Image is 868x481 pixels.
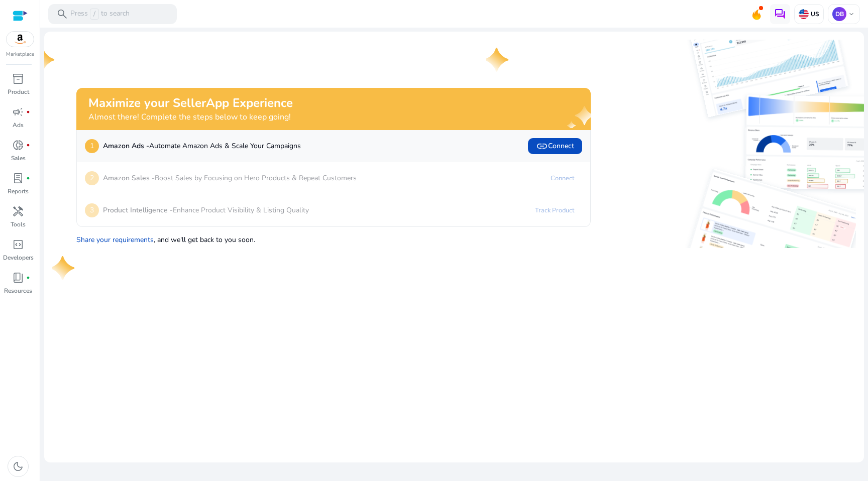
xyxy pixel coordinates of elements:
[832,7,846,21] p: DB
[85,171,99,185] p: 2
[52,256,76,280] img: one-star.svg
[542,170,582,186] a: Connect
[12,272,24,284] span: book_4
[6,51,34,58] p: Marketplace
[88,112,293,122] h4: Almost there! Complete the steps below to keep going!
[26,110,30,114] span: fiber_manual_record
[536,140,548,152] span: link
[799,9,809,19] img: us.svg
[12,460,24,472] span: dark_mode
[12,106,24,118] span: campaign
[26,276,30,280] span: fiber_manual_record
[85,203,99,217] p: 3
[103,173,357,183] p: Boost Sales by Focusing on Hero Products & Repeat Customers
[7,32,34,47] img: amazon.svg
[85,139,99,153] p: 1
[847,10,855,18] span: keyboard_arrow_down
[486,48,510,72] img: one-star.svg
[536,140,574,152] span: Connect
[11,220,26,229] p: Tools
[103,141,149,151] b: Amazon Ads -
[76,235,154,245] a: Share your requirements
[12,139,24,151] span: donut_small
[32,48,56,72] img: one-star.svg
[527,202,582,218] a: Track Product
[8,187,29,196] p: Reports
[12,238,24,251] span: code_blocks
[88,96,293,110] h2: Maximize your SellerApp Experience
[103,205,309,215] p: Enhance Product Visibility & Listing Quality
[528,138,582,154] button: linkConnect
[70,9,130,20] p: Press to search
[12,73,24,85] span: inventory_2
[103,205,173,215] b: Product Intelligence -
[13,121,24,130] p: Ads
[103,173,155,183] b: Amazon Sales -
[11,154,26,163] p: Sales
[90,9,99,20] span: /
[26,143,30,147] span: fiber_manual_record
[12,205,24,217] span: handyman
[26,176,30,180] span: fiber_manual_record
[103,141,301,151] p: Automate Amazon Ads & Scale Your Campaigns
[3,253,34,262] p: Developers
[56,8,68,20] span: search
[4,286,32,295] p: Resources
[12,172,24,184] span: lab_profile
[76,230,591,245] p: , and we'll get back to you soon.
[8,87,29,96] p: Product
[809,10,819,18] p: US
